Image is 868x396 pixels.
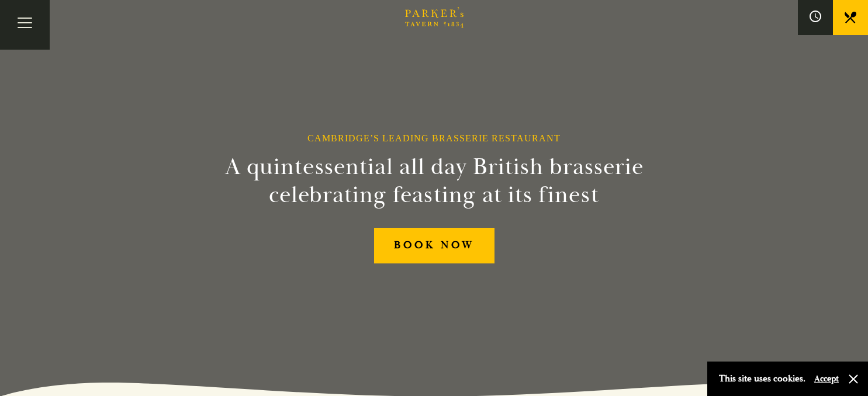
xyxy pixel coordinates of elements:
button: Close and accept [848,373,859,385]
h1: Cambridge’s Leading Brasserie Restaurant [307,133,561,144]
p: This site uses cookies. [719,370,805,387]
button: Accept [814,373,839,384]
h2: A quintessential all day British brasserie celebrating feasting at its finest [168,153,701,209]
a: BOOK NOW [374,228,494,263]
